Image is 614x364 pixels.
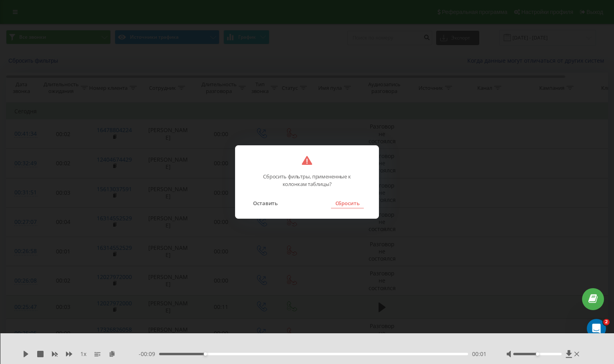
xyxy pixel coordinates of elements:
[204,352,207,356] div: Accessibility label
[139,350,159,358] span: - 00:09
[536,352,539,356] div: Accessibility label
[603,319,610,325] span: 2
[331,198,363,208] button: Сбросить
[80,350,86,358] span: 1 x
[249,198,282,208] button: Оставить
[587,319,606,338] iframe: Intercom live chat
[256,165,358,188] p: Сбросить фильтры, примененные к колонкам таблицы?
[472,350,486,358] span: 00:01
